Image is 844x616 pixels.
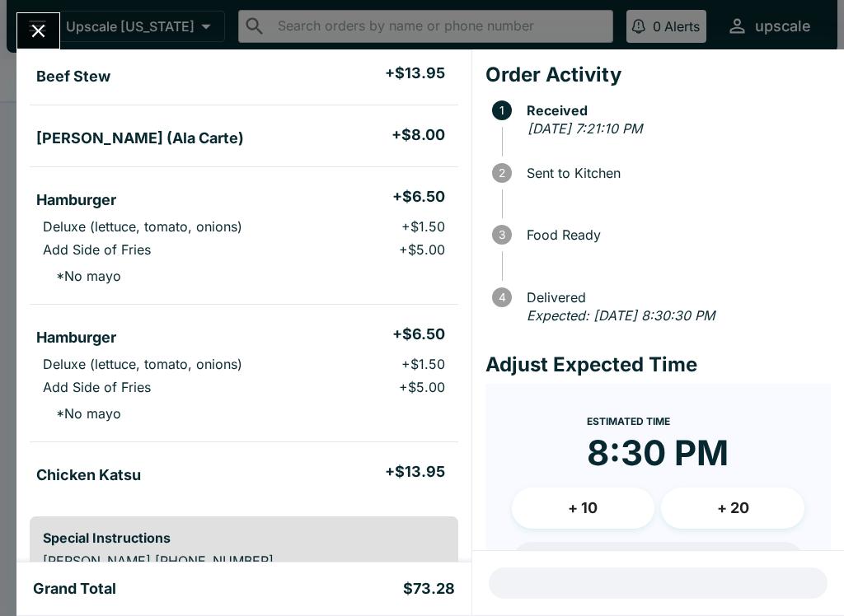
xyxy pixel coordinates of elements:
span: Estimated Time [587,415,670,427]
h5: Hamburger [36,328,116,348]
p: + $5.00 [399,241,445,258]
h5: + $8.00 [392,125,445,145]
h5: + $13.95 [385,63,445,83]
em: Expected: [DATE] 8:30:30 PM [527,307,715,324]
p: [PERSON_NAME] [PHONE_NUMBER] [43,553,445,569]
time: 8:30 PM [587,432,729,474]
button: + 10 [512,488,655,529]
button: + 20 [661,488,804,529]
text: 3 [499,228,505,241]
h5: + $6.50 [392,187,445,207]
p: Add Side of Fries [43,241,151,258]
p: Add Side of Fries [43,379,151,395]
span: Sent to Kitchen [518,166,831,180]
h5: + $6.50 [392,324,445,344]
span: Received [518,103,831,118]
h5: [PERSON_NAME] (Ala Carte) [36,128,244,148]
span: Delivered [518,290,831,305]
p: Deluxe (lettuce, tomato, onions) [43,218,242,235]
p: + $1.50 [401,218,445,235]
text: 1 [499,104,504,117]
h5: + $13.95 [385,462,445,482]
p: Deluxe (lettuce, tomato, onions) [43,356,242,372]
p: * No mayo [43,405,121,422]
button: Close [17,13,59,49]
span: Food Ready [518,227,831,242]
p: * No mayo [43,268,121,284]
text: 2 [499,166,505,180]
h5: Hamburger [36,190,116,210]
em: [DATE] 7:21:10 PM [527,120,642,137]
text: 4 [498,291,505,304]
p: + $5.00 [399,379,445,395]
h4: Adjust Expected Time [485,352,831,377]
h5: $73.28 [403,579,455,599]
h4: Order Activity [485,63,831,87]
h5: Beef Stew [36,67,110,86]
h5: Grand Total [33,579,116,599]
p: + $1.50 [401,356,445,372]
h5: Chicken Katsu [36,465,141,485]
h6: Special Instructions [43,530,445,546]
